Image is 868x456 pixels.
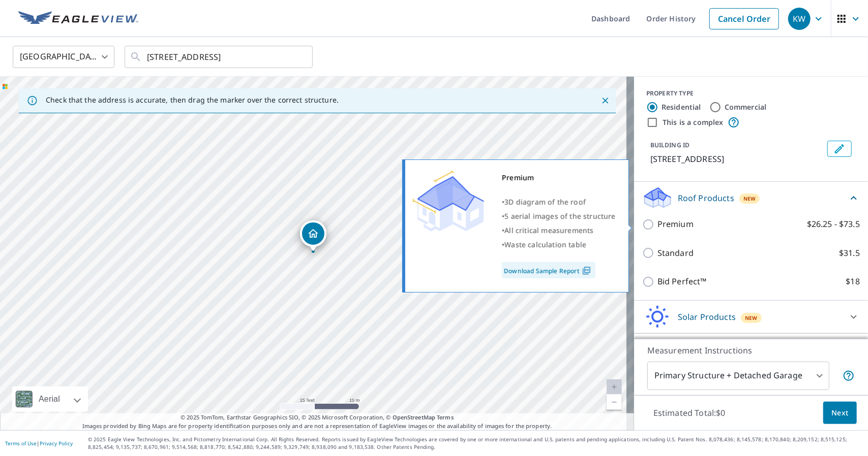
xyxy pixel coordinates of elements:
[502,238,616,252] div: •
[580,266,593,275] img: Pdf Icon
[502,209,616,223] div: •
[393,413,435,421] a: OpenStreetMap
[181,413,454,422] span: © 2025 TomTom, Earthstar Geographics SIO, © 2025 Microsoft Corporation, ©
[642,186,860,210] div: Roof ProductsNew
[147,43,292,71] input: Search by address or latitude-longitude
[502,262,595,278] a: Download Sample Report
[657,275,707,288] p: Bid Perfect™
[502,223,616,238] div: •
[13,43,114,71] div: [GEOGRAPHIC_DATA]
[846,275,860,288] p: $18
[663,117,724,127] label: This is a complex
[645,402,734,424] p: Estimated Total: $0
[807,218,860,231] p: $26.25 - $73.5
[504,240,586,249] span: Waste calculation table
[598,94,612,107] button: Close
[88,436,863,451] p: © 2025 Eagle View Technologies, Inc. and Pictometry International Corp. All Rights Reserved. Repo...
[647,344,855,356] p: Measurement Instructions
[36,386,63,412] div: Aerial
[843,370,855,382] span: Your report will include the primary structure and a detached garage if one exists.
[504,211,615,221] span: 5 aerial images of the structure
[823,402,857,425] button: Next
[12,386,88,412] div: Aerial
[18,11,138,26] img: EV Logo
[657,218,694,231] p: Premium
[839,247,860,259] p: $31.5
[607,379,622,395] a: Current Level 20, Zoom In Disabled
[502,195,616,209] div: •
[5,440,73,446] p: |
[678,311,736,323] p: Solar Products
[502,171,616,185] div: Premium
[504,225,593,235] span: All critical measurements
[650,141,690,149] p: BUILDING ID
[827,141,852,157] button: Edit building 1
[607,395,622,410] a: Current Level 20, Zoom Out
[647,362,829,390] div: Primary Structure + Detached Garage
[743,194,756,203] span: New
[413,171,484,232] img: Premium
[788,8,811,30] div: KW
[662,102,701,112] label: Residential
[40,440,73,447] a: Privacy Policy
[646,89,856,98] div: PROPERTY TYPE
[657,247,694,259] p: Standard
[709,8,779,29] a: Cancel Order
[725,102,767,112] label: Commercial
[678,192,734,204] p: Roof Products
[504,197,586,207] span: 3D diagram of the roof
[745,314,758,322] span: New
[437,413,454,421] a: Terms
[5,440,37,447] a: Terms of Use
[300,220,326,252] div: Dropped pin, building 1, Residential property, 402 School St Greenfield, IN 46140
[642,305,860,329] div: Solar ProductsNew
[831,407,849,419] span: Next
[642,338,860,362] div: Walls ProductsNew
[46,95,339,105] p: Check that the address is accurate, then drag the marker over the correct structure.
[650,153,823,165] p: [STREET_ADDRESS]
